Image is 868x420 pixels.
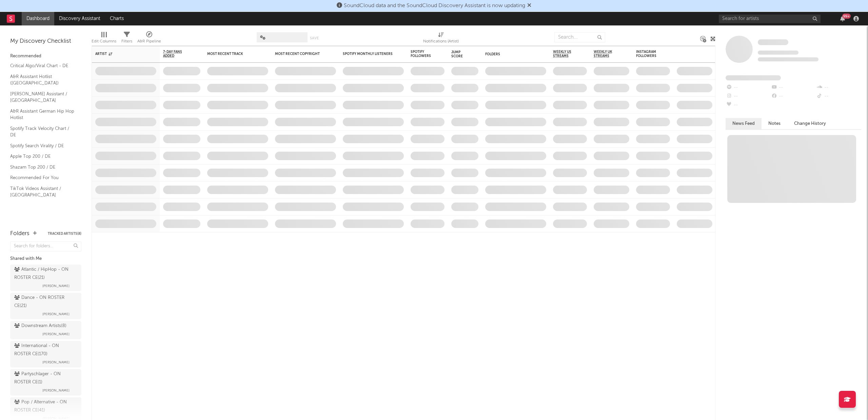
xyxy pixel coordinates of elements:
div: Most Recent Track [207,52,258,56]
div: Most Recent Copyright [275,52,326,56]
span: [PERSON_NAME] [42,358,70,366]
a: Recommended For You [10,174,75,182]
div: -- [816,83,861,92]
div: Pop / Alternative - ON ROSTER CE ( 41 ) [14,398,76,415]
span: Fans Added by Platform [726,75,781,80]
div: Recommended [10,52,81,60]
div: Spotify Followers [411,50,434,58]
div: My Discovery Checklist [10,37,81,45]
div: Downstream Artists ( 8 ) [14,322,66,330]
div: Folders [485,52,536,56]
button: Save [310,36,319,40]
span: Some Artist [758,39,788,45]
span: [PERSON_NAME] [42,282,70,290]
div: Folders [10,230,29,238]
div: Edit Columns [92,37,116,45]
span: [PERSON_NAME] [42,310,70,318]
div: A&R Pipeline [137,29,161,49]
span: [PERSON_NAME] [42,330,70,338]
div: Artist [95,52,146,56]
span: SoundCloud data and the SoundCloud Discovery Assistant is now updating [344,3,525,8]
div: International - ON ROSTER CE ( 170 ) [14,342,76,358]
button: 99+ [840,16,845,21]
div: Dance - ON ROSTER CE ( 21 ) [14,294,76,310]
span: 0 fans last week [758,57,818,61]
a: International - ON ROSTER CE(170)[PERSON_NAME] [10,341,81,367]
div: Atlantic / HipHop - ON ROSTER CE ( 21 ) [14,266,76,282]
span: Weekly US Streams [553,50,577,58]
input: Search... [554,32,605,42]
div: -- [816,92,861,101]
input: Search for folders... [10,242,81,251]
div: -- [771,92,816,101]
a: Atlantic / HipHop - ON ROSTER CE(21)[PERSON_NAME] [10,265,81,291]
div: Instagram Followers [636,50,660,58]
a: Spotify Track Velocity Chart / DE [10,125,75,139]
button: Change History [787,118,833,129]
a: Downstream Artists(8)[PERSON_NAME] [10,321,81,339]
button: Notes [762,118,787,129]
button: Tracked Artists(8) [48,232,81,235]
input: Search for artists [719,15,821,23]
a: Discovery Assistant [54,12,105,25]
span: Dismiss [527,3,531,8]
div: Shared with Me [10,255,81,263]
a: Spotify Search Virality / DE [10,142,75,150]
div: Edit Columns [92,29,116,49]
div: A&R Pipeline [137,37,161,45]
div: Notifications (Artist) [423,29,459,49]
div: Spotify Monthly Listeners [343,52,394,56]
div: -- [726,101,771,110]
span: Weekly UK Streams [594,50,619,58]
a: TikTok Videos Assistant / [GEOGRAPHIC_DATA] [10,185,75,199]
a: Partyschlager - ON ROSTER CE(1)[PERSON_NAME] [10,369,81,396]
a: A&R Assistant Hotlist ([GEOGRAPHIC_DATA]) [10,73,75,87]
button: News Feed [726,118,762,129]
div: Partyschlager - ON ROSTER CE ( 1 ) [14,370,76,386]
a: Critical Algo/Viral Chart - DE [10,62,75,70]
div: -- [726,92,771,101]
a: Dashboard [22,12,54,25]
div: -- [771,83,816,92]
a: Some Artist [758,39,788,46]
span: [PERSON_NAME] [42,386,70,395]
a: Shazam Top 200 / DE [10,164,75,171]
div: Filters [121,37,132,45]
div: 99 + [842,14,851,19]
div: -- [726,83,771,92]
div: Filters [121,29,132,49]
a: A&R Assistant German Hip Hop Hotlist [10,108,75,121]
a: Charts [105,12,129,25]
a: [PERSON_NAME] Assistant / [GEOGRAPHIC_DATA] [10,90,75,104]
div: Notifications (Artist) [423,37,459,45]
div: Jump Score [451,50,468,58]
span: 7-Day Fans Added [163,50,190,58]
a: Apple Top 200 / DE [10,153,75,160]
a: Dance - ON ROSTER CE(21)[PERSON_NAME] [10,293,81,319]
span: Tracking Since: [DATE] [758,51,798,55]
